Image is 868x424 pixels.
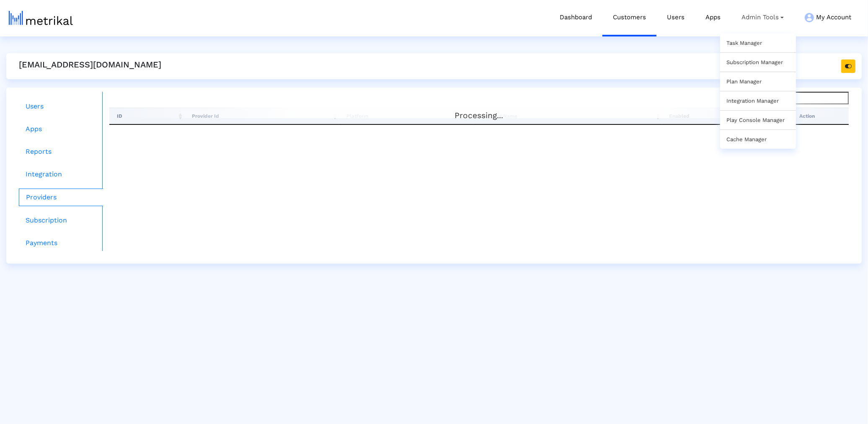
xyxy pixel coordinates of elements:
a: Subscription Manager [726,59,783,65]
a: Apps [19,121,103,137]
a: Subscription [19,212,103,229]
a: Integration Manager [726,98,779,104]
div: Processing... [109,101,849,118]
img: my-account-menu-icon.png [805,13,814,22]
img: metrical-logo-light.png [9,11,73,25]
a: Users [19,98,103,115]
a: Task Manager [726,40,762,46]
a: Providers [19,189,103,206]
a: Cache Manager [726,136,767,142]
h5: [EMAIL_ADDRESS][DOMAIN_NAME] [19,59,161,70]
a: Integration [19,166,103,183]
a: Payments [19,235,103,251]
a: Play Console Manager [726,117,785,123]
input: Search: [759,92,849,104]
a: Reports [19,143,103,160]
a: Plan Manager [726,78,762,85]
